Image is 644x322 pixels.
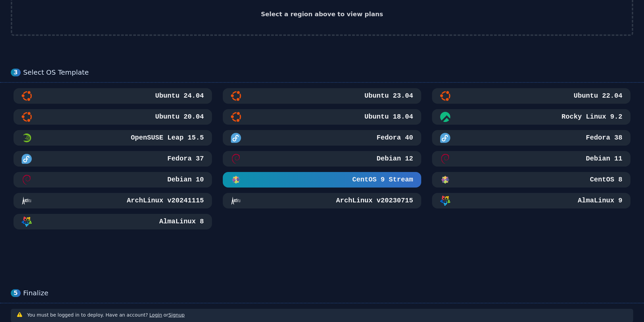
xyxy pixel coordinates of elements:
[158,217,204,226] h3: AlmaLinux 8
[166,175,204,184] h3: Debian 10
[432,109,630,125] button: Rocky Linux 9.2Rocky Linux 9.2
[231,133,241,143] img: Fedora 40
[432,88,630,104] button: Ubuntu 22.04Ubuntu 22.04
[22,196,32,206] img: ArchLinux v20241115
[432,130,630,146] button: Fedora 38Fedora 38
[129,133,204,143] h3: OpenSUSE Leap 15.5
[22,154,32,164] img: Fedora 37
[11,289,21,297] div: 5
[223,109,421,125] button: Ubuntu 18.04Ubuntu 18.04
[363,112,413,122] h3: Ubuntu 18.04
[572,91,622,101] h3: Ubuntu 22.04
[14,109,212,125] button: Ubuntu 20.04Ubuntu 20.04
[231,196,241,206] img: ArchLinux v20230715
[335,196,413,205] h3: ArchLinux v20230715
[22,112,32,122] img: Ubuntu 20.04
[261,9,383,19] h2: Select a region above to view plans
[231,154,241,164] img: Debian 12
[375,133,413,143] h3: Fedora 40
[14,88,212,104] button: Ubuntu 24.04Ubuntu 24.04
[22,91,32,101] img: Ubuntu 24.04
[168,312,185,318] a: Signup
[223,151,421,167] button: Debian 12Debian 12
[11,69,21,76] div: 3
[432,193,630,208] button: AlmaLinux 9AlmaLinux 9
[14,151,212,167] button: Fedora 37Fedora 37
[351,175,413,184] h3: CentOS 9 Stream
[223,193,421,208] button: ArchLinux v20230715ArchLinux v20230715
[154,112,204,122] h3: Ubuntu 20.04
[375,154,413,164] h3: Debian 12
[22,133,32,143] img: OpenSUSE Leap 15.5 Minimal
[154,91,204,101] h3: Ubuntu 24.04
[440,196,450,206] img: AlmaLinux 9
[363,91,413,101] h3: Ubuntu 23.04
[22,175,32,185] img: Debian 10
[440,175,450,185] img: CentOS 8
[14,214,212,229] button: AlmaLinux 8AlmaLinux 8
[223,130,421,146] button: Fedora 40Fedora 40
[231,91,241,101] img: Ubuntu 23.04
[125,196,204,205] h3: ArchLinux v20241115
[231,175,241,185] img: CentOS 9 Stream
[14,193,212,208] button: ArchLinux v20241115ArchLinux v20241115
[576,196,622,205] h3: AlmaLinux 9
[440,91,450,101] img: Ubuntu 22.04
[585,133,622,143] h3: Fedora 38
[14,130,212,146] button: OpenSUSE Leap 15.5 MinimalOpenSUSE Leap 15.5
[589,175,622,184] h3: CentOS 8
[585,154,622,164] h3: Debian 11
[149,312,162,318] a: Login
[22,217,32,227] img: AlmaLinux 8
[440,154,450,164] img: Debian 11
[440,133,450,143] img: Fedora 38
[223,88,421,104] button: Ubuntu 23.04Ubuntu 23.04
[27,312,185,318] h3: You must be logged in to deploy. Have an account? or
[440,112,450,122] img: Rocky Linux 9.2
[23,68,633,77] div: Select OS Template
[432,172,630,188] button: CentOS 8CentOS 8
[432,151,630,167] button: Debian 11Debian 11
[14,172,212,188] button: Debian 10Debian 10
[166,154,204,164] h3: Fedora 37
[560,112,622,122] h3: Rocky Linux 9.2
[231,112,241,122] img: Ubuntu 18.04
[23,289,633,297] div: Finalize
[223,172,421,188] button: CentOS 9 StreamCentOS 9 Stream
